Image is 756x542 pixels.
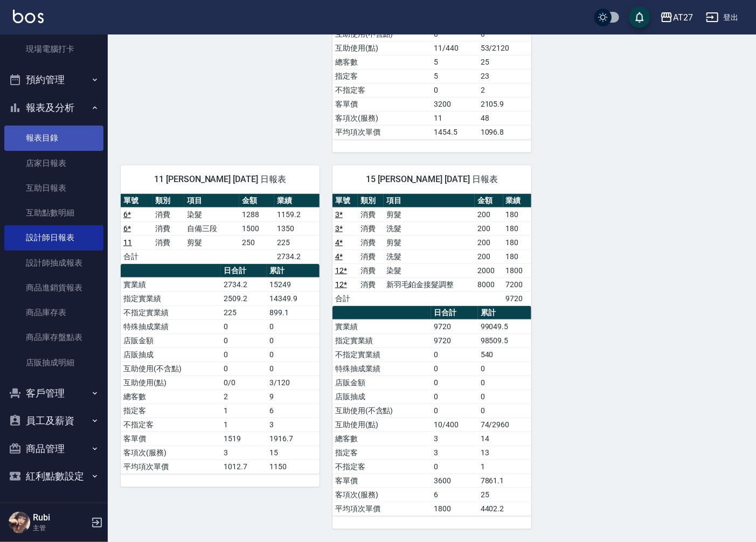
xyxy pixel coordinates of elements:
[184,221,239,235] td: 自備三段
[332,194,531,306] table: a dense table
[478,488,531,502] td: 25
[478,333,531,348] td: 98509.5
[384,194,475,208] th: 項目
[332,432,431,446] td: 總客數
[4,37,103,61] a: 現場電腦打卡
[274,194,320,208] th: 業績
[152,221,184,235] td: 消費
[121,319,221,333] td: 特殊抽成業績
[332,362,431,376] td: 特殊抽成業績
[332,502,431,516] td: 平均項次單價
[384,277,475,291] td: 新羽毛鉑金接髮調整
[475,207,503,221] td: 200
[431,111,478,125] td: 11
[33,523,88,533] p: 主管
[184,235,239,249] td: 剪髮
[221,376,267,390] td: 0/0
[332,488,431,502] td: 客項次(服務)
[221,305,267,319] td: 225
[121,460,221,474] td: 平均項次單價
[121,432,221,446] td: 客單價
[478,41,531,55] td: 53/2120
[478,69,531,83] td: 23
[239,221,274,235] td: 1500
[332,125,431,139] td: 平均項次單價
[332,376,431,390] td: 店販金額
[478,348,531,362] td: 540
[478,83,531,97] td: 2
[4,407,103,435] button: 員工及薪資
[478,319,531,333] td: 99049.5
[702,8,743,27] button: 登出
[221,319,267,333] td: 0
[478,306,531,320] th: 累計
[121,390,221,404] td: 總客數
[274,221,320,235] td: 1350
[332,306,531,516] table: a dense table
[431,348,478,362] td: 0
[431,488,478,502] td: 6
[267,305,320,319] td: 899.1
[274,207,320,221] td: 1159.2
[384,207,475,221] td: 剪髮
[384,249,475,263] td: 洗髮
[431,502,478,516] td: 1800
[13,10,44,23] img: Logo
[332,97,431,111] td: 客單價
[431,306,478,320] th: 日合計
[332,83,431,97] td: 不指定客
[239,235,274,249] td: 250
[221,432,267,446] td: 1519
[431,390,478,404] td: 0
[267,277,320,291] td: 15249
[503,221,531,235] td: 180
[4,350,103,375] a: 店販抽成明細
[121,264,320,474] table: a dense table
[121,376,221,390] td: 互助使用(點)
[475,249,503,263] td: 200
[478,446,531,460] td: 13
[656,6,697,29] button: AT27
[431,69,478,83] td: 5
[267,460,320,474] td: 1150
[221,277,267,291] td: 2734.2
[358,235,383,249] td: 消費
[673,11,693,24] div: AT27
[332,55,431,69] td: 總客數
[332,460,431,474] td: 不指定客
[358,207,383,221] td: 消費
[332,348,431,362] td: 不指定實業績
[332,291,358,305] td: 合計
[4,94,103,122] button: 報表及分析
[431,319,478,333] td: 9720
[33,512,88,523] h5: Rubi
[478,55,531,69] td: 25
[121,194,152,208] th: 單號
[121,404,221,418] td: 指定客
[431,418,478,432] td: 10/400
[4,225,103,250] a: 設計師日報表
[503,207,531,221] td: 180
[121,418,221,432] td: 不指定客
[478,390,531,404] td: 0
[332,404,431,418] td: 互助使用(不含點)
[332,194,358,208] th: 單號
[221,460,267,474] td: 1012.7
[332,390,431,404] td: 店販抽成
[134,174,307,185] span: 11 [PERSON_NAME] [DATE] 日報表
[332,418,431,432] td: 互助使用(點)
[274,235,320,249] td: 225
[431,83,478,97] td: 0
[267,264,320,278] th: 累計
[239,194,274,208] th: 金額
[478,376,531,390] td: 0
[121,333,221,348] td: 店販金額
[267,333,320,348] td: 0
[152,207,184,221] td: 消費
[121,305,221,319] td: 不指定實業績
[4,379,103,407] button: 客戶管理
[431,97,478,111] td: 3200
[121,249,152,263] td: 合計
[345,174,518,185] span: 15 [PERSON_NAME] [DATE] 日報表
[239,207,274,221] td: 1288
